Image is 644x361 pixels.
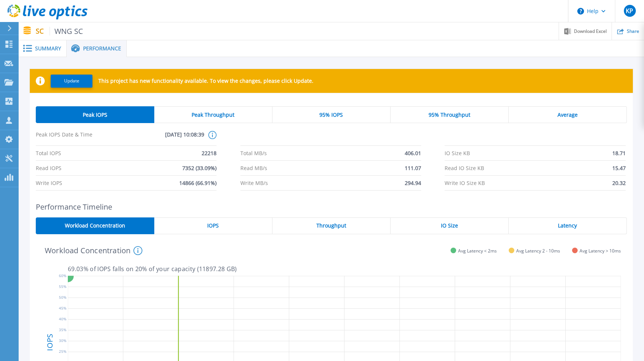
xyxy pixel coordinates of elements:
text: 45% [59,305,66,311]
span: Total IOPS [36,146,61,160]
span: IOPS [207,223,219,229]
span: 15.47 [612,161,626,175]
span: KP [626,8,633,14]
span: Write IO Size KB [445,176,485,190]
span: Avg Latency 2 - 10ms [516,248,560,254]
span: Average [558,112,578,118]
span: Download Excel [574,29,607,34]
text: 60% [59,273,66,278]
span: Read IO Size KB [445,161,484,175]
span: 18.71 [612,146,626,160]
span: 294.94 [405,176,421,190]
span: Peak IOPS [83,112,107,118]
span: Write IOPS [36,176,62,190]
span: Peak IOPS Date & Time [36,131,120,145]
span: Avg Latency < 2ms [458,248,497,254]
span: [DATE] 10:08:39 [120,131,204,145]
span: WNG SC [50,27,83,35]
span: 406.01 [405,146,421,160]
h2: Performance Timeline [36,203,627,211]
span: IO Size KB [445,146,470,160]
button: Update [51,75,92,88]
span: Throughput [316,223,346,229]
span: 14866 (66.91%) [179,176,217,190]
span: Read IOPS [36,161,61,175]
span: Workload Concentration [65,223,125,229]
span: Write MB/s [240,176,268,190]
text: 55% [59,284,66,289]
span: Latency [558,223,577,229]
span: Read MB/s [240,161,267,175]
span: IO Size [441,223,458,229]
span: 7352 (33.09%) [182,161,217,175]
span: Summary [35,46,61,51]
p: 69.03 % of IOPS falls on 20 % of your capacity ( 11897.28 GB ) [68,266,621,272]
span: 95% IOPS [319,112,343,118]
text: 50% [59,295,66,300]
span: Performance [83,46,121,51]
span: 20.32 [612,176,626,190]
h4: Workload Concentration [45,246,142,255]
span: Peak Throughput [192,112,234,118]
span: Share [627,29,639,34]
span: Avg Latency > 10ms [580,248,621,254]
p: This project has new functionality available. To view the changes, please click Update. [98,78,313,84]
span: 95% Throughput [429,112,470,118]
span: 111.07 [405,161,421,175]
span: Total MB/s [240,146,267,160]
p: SC [36,27,83,35]
span: 22218 [202,146,217,160]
